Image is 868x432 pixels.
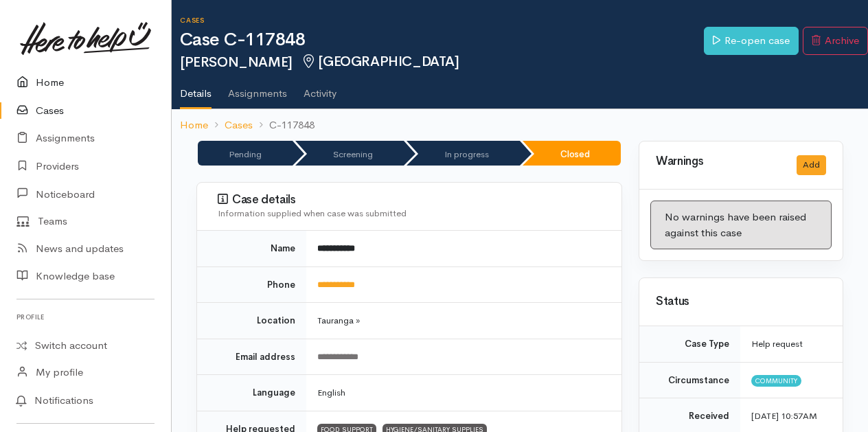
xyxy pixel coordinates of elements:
div: Information supplied when case was submitted [218,207,605,220]
a: Home [180,117,208,133]
td: Name [197,231,306,266]
h6: Profile [16,308,155,326]
span: Tauranga » [317,315,360,326]
button: Archive [803,27,868,55]
a: Activity [304,69,336,108]
li: Screening [295,141,404,166]
a: Assignments [228,69,287,108]
span: Community [751,375,801,386]
h3: Warnings [656,155,780,168]
li: Pending [198,141,293,166]
h2: [PERSON_NAME] [180,54,704,70]
td: Case Type [639,326,740,362]
h3: Status [656,295,826,308]
h6: Cases [180,16,704,24]
td: English [306,375,621,411]
li: C-117848 [253,117,315,133]
td: Language [197,375,306,411]
a: Re-open case [704,27,799,55]
td: Phone [197,266,306,303]
li: In progress [407,141,520,166]
a: Details [180,69,212,109]
li: Closed [523,141,621,166]
span: [GEOGRAPHIC_DATA] [301,53,459,70]
div: No warnings have been raised against this case [650,201,832,249]
td: Circumstance [639,362,740,398]
nav: breadcrumb [172,109,868,141]
button: Add [797,155,826,175]
time: [DATE] 10:57AM [751,410,817,422]
td: Location [197,303,306,339]
h3: Case details [218,193,605,207]
h1: Case C-117848 [180,30,704,50]
td: Email address [197,339,306,375]
td: Help request [740,326,843,362]
a: Cases [225,117,253,133]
